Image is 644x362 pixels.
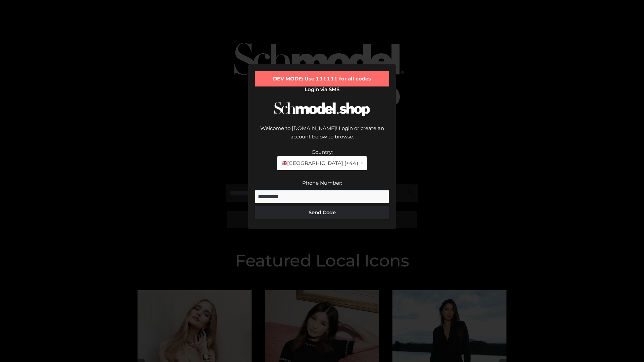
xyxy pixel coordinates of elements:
[255,124,389,148] div: Welcome to [DOMAIN_NAME]! Login or create an account below to browse.
[255,86,389,93] h2: Login via SMS
[255,206,389,219] button: Send Code
[272,96,372,122] img: Schmodel Logo
[255,71,389,86] div: DEV MODE: Use 111111 for all codes
[302,180,342,186] label: Phone Number:
[282,161,287,166] img: 🇬🇧
[281,159,358,168] span: [GEOGRAPHIC_DATA] (+44)
[312,149,333,155] label: Country:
